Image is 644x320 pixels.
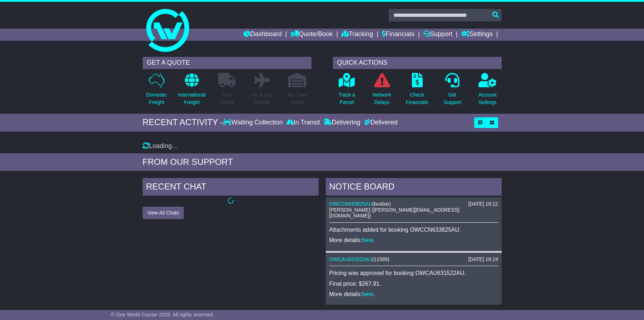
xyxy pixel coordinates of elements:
[143,178,319,197] div: RECENT CHAT
[468,201,498,207] div: [DATE] 19:12
[329,201,373,207] a: OWCCN633825AU
[461,29,493,41] a: Settings
[443,91,461,106] p: Get Support
[143,142,502,150] div: Loading...
[322,119,362,127] div: Delivering
[333,57,502,69] div: QUICK ACTIONS
[406,91,428,106] p: Check Financials
[329,291,498,297] p: More details: .
[373,91,391,106] p: Network Delays
[478,91,497,106] p: Account Settings
[405,73,429,110] a: CheckFinancials
[338,73,355,110] a: Track aParcel
[374,201,389,207] span: busbar
[329,201,498,207] div: ( )
[362,119,398,127] div: Delivered
[223,119,284,127] div: Waiting Collection
[362,291,373,297] a: here
[326,178,502,197] div: NOTICE BOARD
[468,256,498,262] div: [DATE] 19:19
[244,29,282,41] a: Dashboard
[329,270,498,276] p: Pricing was approved for booking OWCAU631522AU.
[143,207,184,219] button: View All Chats
[423,29,452,41] a: Support
[111,312,214,317] span: © One World Courier 2025. All rights reserved.
[329,256,498,262] div: ( )
[339,91,355,106] p: Track a Parcel
[146,73,167,110] a: DomesticFreight
[218,91,236,106] p: Full Loads
[329,207,459,219] span: [PERSON_NAME] ([PERSON_NAME][EMAIL_ADDRESS][DOMAIN_NAME])
[329,226,498,233] p: Attachments added for booking OWCCN633825AU.
[374,256,388,262] span: 11599
[143,157,502,167] div: FROM OUR SUPPORT
[143,57,311,69] div: GET A QUOTE
[143,117,223,128] div: RECENT ACTIVITY -
[288,91,307,106] p: Air / Sea Depot
[329,256,372,262] a: OWCAU631522AU
[178,73,206,110] a: InternationalFreight
[341,29,373,41] a: Tracking
[372,73,391,110] a: NetworkDelays
[146,91,167,106] p: Domestic Freight
[382,29,414,41] a: Financials
[178,91,206,106] p: International Freight
[285,119,322,127] div: In Transit
[252,91,273,106] p: Air & Sea Freight
[329,280,498,287] p: Final price: $267.91.
[443,73,461,110] a: GetSupport
[290,29,333,41] a: Quote/Book
[478,73,497,110] a: AccountSettings
[362,237,373,243] a: here
[329,237,498,243] p: More details: .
